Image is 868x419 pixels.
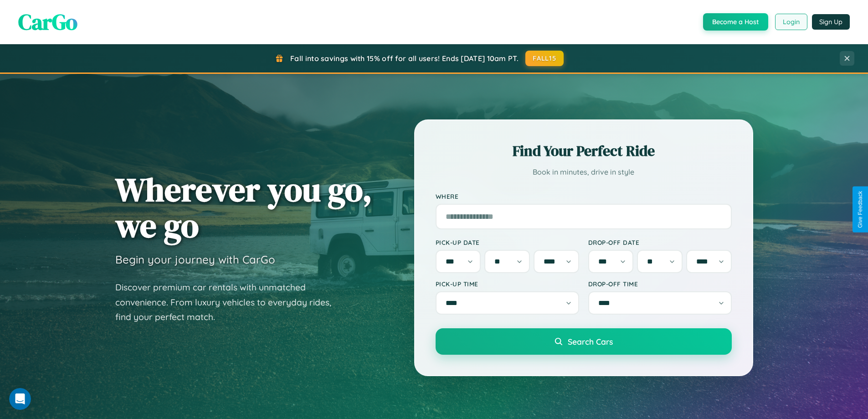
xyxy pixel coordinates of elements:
button: Search Cars [436,328,732,355]
span: Search Cars [568,336,613,347]
button: Become a Host [703,13,768,31]
span: Fall into savings with 15% off for all users! Ends [DATE] 10am PT. [290,54,519,63]
label: Drop-off Date [588,238,732,246]
h2: Find Your Perfect Ride [436,141,732,161]
label: Drop-off Time [588,280,732,288]
iframe: Intercom live chat [9,388,31,410]
span: CarGo [18,7,77,37]
label: Pick-up Date [436,238,579,246]
div: Give Feedback [857,191,863,228]
label: Pick-up Time [436,280,579,288]
h3: Begin your journey with CarGo [115,253,275,266]
button: FALL15 [525,51,564,66]
button: Sign Up [812,14,850,30]
button: Login [775,14,807,30]
p: Discover premium car rentals with unmatched convenience. From luxury vehicles to everyday rides, ... [115,280,343,325]
label: Where [436,192,732,200]
h1: Wherever you go, we go [115,171,372,243]
p: Book in minutes, drive in style [436,166,732,179]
